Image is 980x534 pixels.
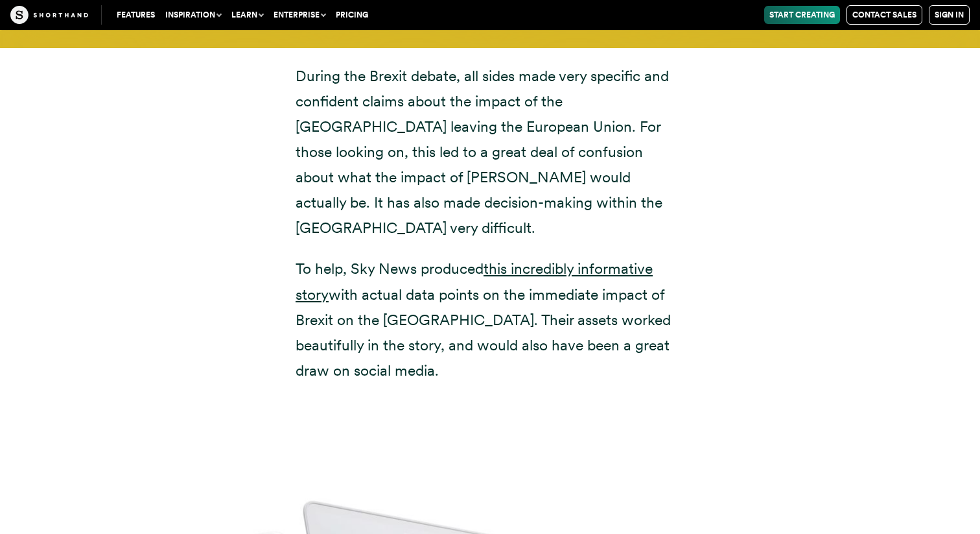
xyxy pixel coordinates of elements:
a: Features [111,6,160,24]
a: Pricing [331,6,373,24]
a: this incredibly informative story [296,260,653,303]
p: During the Brexit debate, all sides made very specific and confident claims about the impact of t... [296,64,684,241]
a: Sign in [929,5,970,25]
a: Start Creating [764,6,840,24]
p: To help, Sky News produced with actual data points on the immediate impact of Brexit on the [GEOG... [296,256,684,383]
img: The Craft [10,6,88,24]
button: Learn [226,6,268,24]
button: Inspiration [160,6,226,24]
button: Enterprise [268,6,331,24]
a: Contact Sales [846,5,922,25]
